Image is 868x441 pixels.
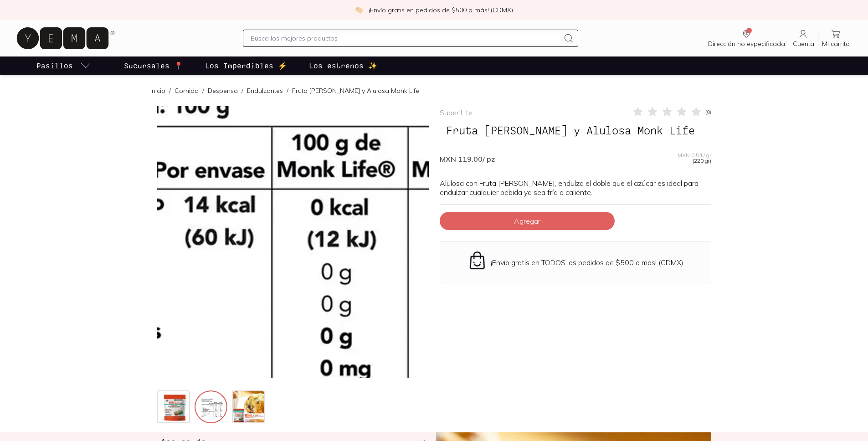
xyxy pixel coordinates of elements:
span: MXN 0.54 / gr [678,153,711,158]
input: Busca los mejores productos [251,33,560,44]
span: ( 0 ) [705,109,711,115]
span: Mi carrito [822,40,850,48]
span: / [238,86,247,95]
span: / [165,86,175,95]
p: ¡Envío gratis en pedidos de $500 o más! (CDMX) [369,5,513,15]
p: Alulosa con Fruta [PERSON_NAME], endulza el doble que el azúcar es ideal para endulzar cualquier ... [440,179,711,197]
a: Mi carrito [818,29,853,48]
a: pasillo-todos-link [35,56,93,75]
button: Agregar [440,212,615,230]
span: / [283,86,292,95]
span: MXN 119.00 / pz [440,154,495,164]
a: Endulzantes [247,87,283,95]
span: Agregar [514,216,540,226]
a: Sucursales 📍 [122,56,185,75]
a: Despensa [208,87,238,95]
span: Cuenta [793,40,814,48]
a: Super Life [440,108,473,117]
a: Comida [175,87,199,95]
a: Inicio [150,87,165,95]
a: Dirección no especificada [704,29,789,48]
p: Los estrenos ✨ [309,60,377,71]
img: check [355,6,363,14]
a: Cuenta [789,29,818,48]
p: ¡Envío gratis en TODOS los pedidos de $500 o más! (CDMX) [491,258,683,267]
span: / [199,86,208,95]
p: Fruta [PERSON_NAME] y Alulosa Monk Life [292,86,419,95]
p: Pasillos [36,60,73,71]
img: 33617-fruta-del-monje-y-alulosa-monk-life-super-life-ambiental_c44f4c5c-7ce7-4c91-9a75-11707f1a28... [233,391,266,424]
p: Los Imperdibles ⚡️ [205,60,287,71]
img: 119_d5b2429d-7a7c-4475-b77a-4383bc2cbfad=fwebp-q70-w256 [195,391,228,424]
a: Los Imperdibles ⚡️ [203,56,289,75]
img: 118_9532bafd-52fd-4f4f-bb24-8068bce375de=fwebp-q70-w256 [158,391,191,424]
span: Fruta [PERSON_NAME] y Alulosa Monk Life [440,122,701,139]
p: Sucursales 📍 [124,60,183,71]
span: (220 gr) [693,158,711,164]
span: Dirección no especificada [708,40,785,48]
a: Los estrenos ✨ [307,56,379,75]
img: Envío [467,251,487,270]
